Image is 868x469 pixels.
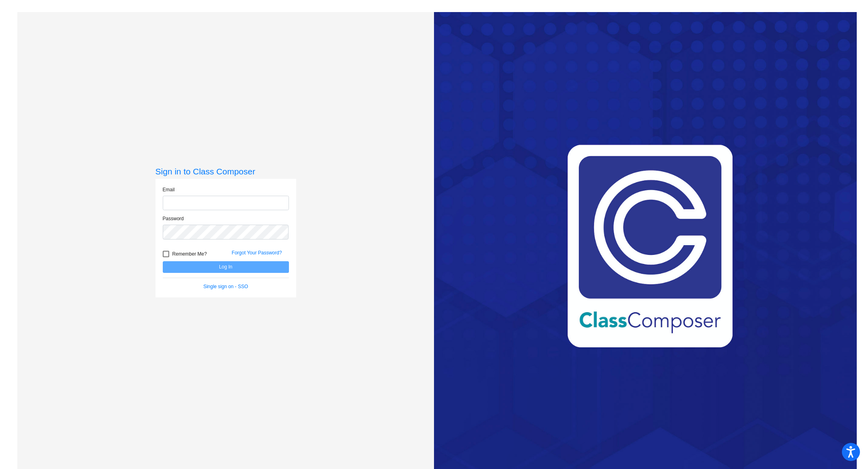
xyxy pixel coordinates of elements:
label: Password [163,215,184,222]
span: Remember Me? [172,249,207,259]
a: Forgot Your Password? [232,250,282,256]
button: Log In [163,261,289,273]
label: Email [163,186,175,193]
h3: Sign in to Class Composer [156,166,296,176]
a: Single sign on - SSO [203,284,248,289]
